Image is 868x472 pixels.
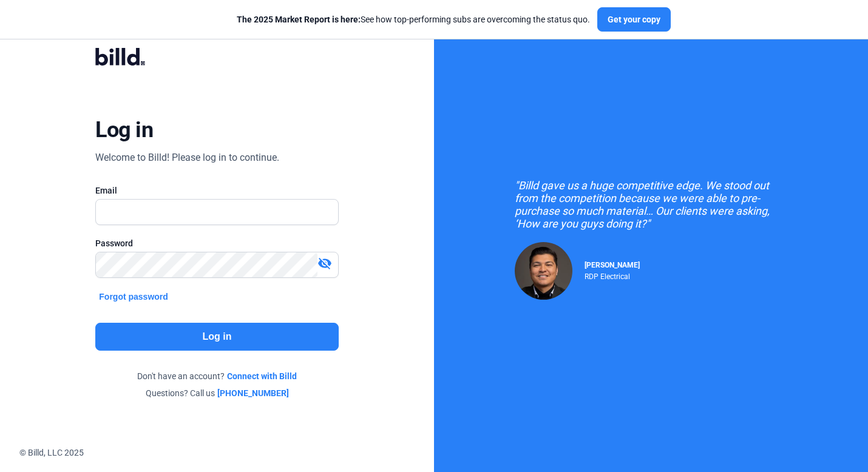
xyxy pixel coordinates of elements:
[95,116,153,143] div: Log in
[95,290,172,303] button: Forgot password
[515,242,572,300] img: Raul Pacheco
[585,261,640,269] span: [PERSON_NAME]
[95,387,338,399] div: Questions? Call us
[585,269,640,281] div: RDP Electrical
[95,150,279,165] div: Welcome to Billd! Please log in to continue.
[217,387,289,399] a: [PHONE_NUMBER]
[95,237,338,249] div: Password
[95,184,338,197] div: Email
[237,13,590,25] div: See how top-performing subs are overcoming the status quo.
[317,256,332,271] mat-icon: visibility_off
[237,15,361,24] span: The 2025 Market Report is here:
[95,323,338,351] button: Log in
[597,7,671,32] button: Get your copy
[227,370,297,382] a: Connect with Billd
[95,370,338,382] div: Don't have an account?
[515,179,788,230] div: "Billd gave us a huge competitive edge. We stood out from the competition because we were able to...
